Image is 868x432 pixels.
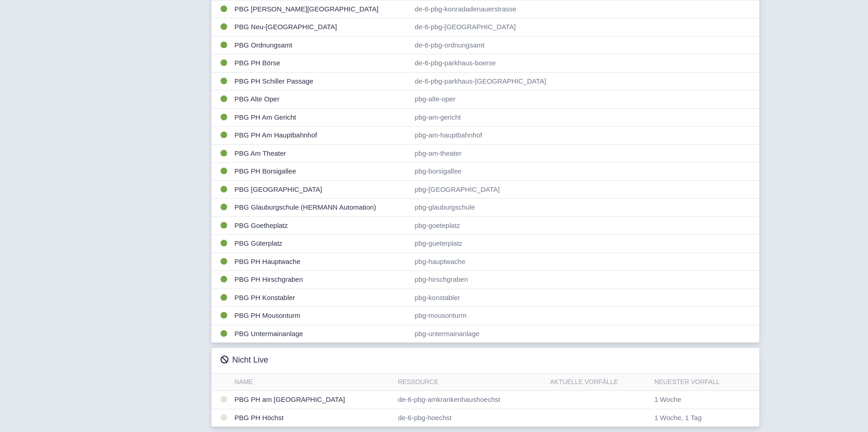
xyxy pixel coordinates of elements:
td: pbg-gueterplatz [411,235,576,253]
td: PBG Glauburgschule (HERMANN Automation) [231,199,411,217]
td: PBG Untermainanlage [231,325,411,342]
td: PBG PH Höchst [231,409,395,427]
td: PBG PH Konstabler [231,289,411,307]
td: pbg-goeteplatz [411,216,576,235]
td: PBG Goetheplatz [231,216,411,235]
th: Neuester Vorfall [651,374,759,391]
td: de-6-pbg-parkhaus-[GEOGRAPHIC_DATA] [411,72,576,90]
td: PBG PH Hirschgraben [231,271,411,289]
th: Ressource [394,374,546,391]
h3: Nicht Live [221,355,268,365]
td: PBG PH Börse [231,54,411,73]
th: Name [231,374,395,391]
td: PBG Neu-[GEOGRAPHIC_DATA] [231,18,411,37]
td: pbg-glauburgschule [411,199,576,217]
td: pbg-am-gericht [411,108,576,126]
td: pbg-borsigallee [411,163,576,181]
td: PBG PH Am Hauptbahnhof [231,126,411,145]
td: PBG PH am [GEOGRAPHIC_DATA] [231,391,395,409]
td: PBG [GEOGRAPHIC_DATA] [231,180,411,199]
td: pbg-mousonturm [411,307,576,325]
td: de-6-pbg-ordnungsamt [411,36,576,54]
td: PBG PH Borsigallee [231,163,411,181]
td: de-6-pbg-[GEOGRAPHIC_DATA] [411,18,576,37]
td: pbg-hirschgraben [411,271,576,289]
td: PBG Am Theater [231,144,411,163]
td: pbg-am-theater [411,144,576,163]
td: PBG Ordnungsamt [231,36,411,54]
td: pbg-alte-oper [411,90,576,109]
td: PBG PH Mousonturm [231,307,411,325]
td: pbg-am-hauptbahnhof [411,126,576,145]
span: 1 Woche, 1 Tag [654,414,702,421]
th: Aktuelle Vorfälle [547,374,651,391]
td: pbg-hauptwache [411,253,576,271]
td: pbg-[GEOGRAPHIC_DATA] [411,180,576,199]
td: de-6-pbg-hoechst [394,409,546,427]
td: pbg-konstabler [411,289,576,307]
td: PBG Alte Oper [231,90,411,109]
span: 1 Woche [654,395,681,403]
td: PBG PH Schiller Passage [231,72,411,90]
td: PBG PH Am Gericht [231,108,411,126]
td: PBG PH Hauptwache [231,253,411,271]
td: pbg-untermainanlage [411,325,576,342]
td: PBG Güterplatz [231,235,411,253]
td: de-6-pbg-parkhaus-boerse [411,54,576,73]
td: de-6-pbg-amkrankenhaushoechst [394,391,546,409]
